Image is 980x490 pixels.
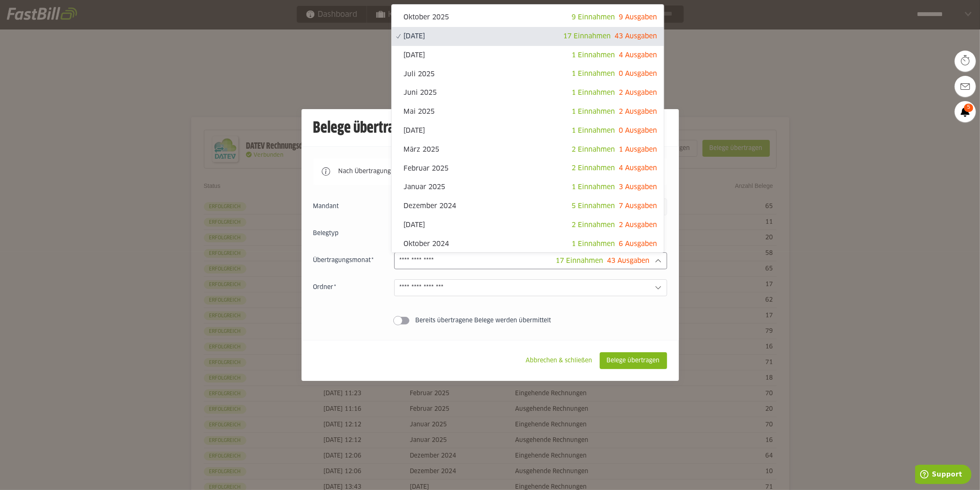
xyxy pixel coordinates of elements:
span: 2 Einnahmen [571,222,615,228]
span: 4 Ausgaben [619,165,657,171]
sl-option: März 2025 [392,140,664,159]
span: 1 Einnahmen [571,127,615,134]
span: 9 Ausgaben [619,14,657,21]
span: 2 Ausgaben [619,89,657,96]
sl-option: Oktober 2025 [392,8,664,27]
sl-option: Mai 2025 [392,102,664,121]
span: 2 Ausgaben [619,222,657,228]
span: 2 Einnahmen [571,146,615,153]
sl-option: [DATE] [392,121,664,140]
span: 6 Ausgaben [619,241,657,247]
span: 1 Einnahmen [571,70,615,77]
span: 4 Ausgaben [619,52,657,59]
a: 5 [955,101,976,122]
iframe: Öffnet ein Widget, in dem Sie weitere Informationen finden [915,465,972,486]
span: 5 [964,104,973,112]
sl-option: Juni 2025 [392,83,664,102]
span: 1 Ausgaben [619,146,657,153]
span: 43 Ausgaben [614,33,657,40]
span: 0 Ausgaben [619,127,657,134]
sl-option: [DATE] [392,46,664,65]
sl-switch: Bereits übertragene Belege werden übermittelt [313,316,667,325]
span: 5 Einnahmen [571,203,615,209]
span: 43 Ausgaben [607,257,650,264]
sl-option: [DATE] [392,27,664,46]
span: 17 Einnahmen [556,257,603,264]
span: 7 Ausgaben [619,203,657,209]
span: 1 Einnahmen [571,52,615,59]
sl-option: Oktober 2024 [392,235,664,254]
sl-option: Dezember 2024 [392,197,664,216]
sl-button: Abbrechen & schließen [519,352,600,369]
sl-option: Juli 2025 [392,64,664,83]
span: 0 Ausgaben [619,70,657,77]
span: 17 Einnahmen [563,33,611,40]
sl-button: Belege übertragen [600,352,667,369]
sl-option: Januar 2025 [392,178,664,197]
span: 1 Einnahmen [571,184,615,190]
sl-option: [DATE] [392,216,664,235]
span: 3 Ausgaben [619,184,657,190]
span: 9 Einnahmen [571,14,615,21]
span: 1 Einnahmen [571,241,615,247]
sl-option: Februar 2025 [392,159,664,178]
span: 1 Einnahmen [571,108,615,115]
span: 1 Einnahmen [571,89,615,96]
span: 2 Ausgaben [619,108,657,115]
span: 2 Einnahmen [571,165,615,171]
